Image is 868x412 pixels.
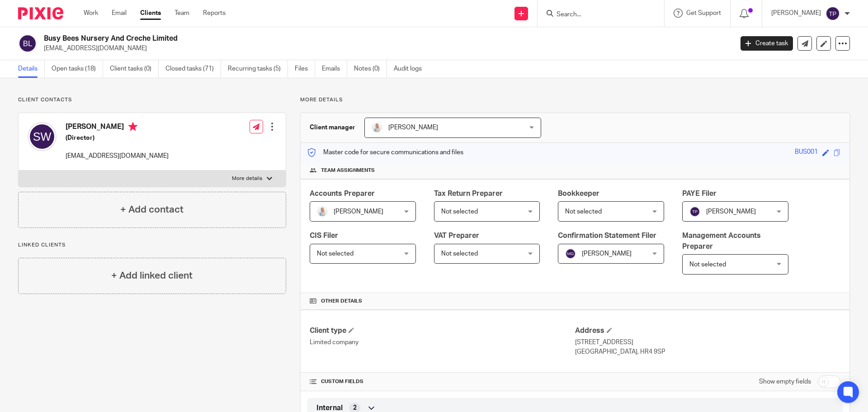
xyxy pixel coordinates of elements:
[575,326,840,336] h4: Address
[66,122,169,133] h4: [PERSON_NAME]
[556,11,637,19] input: Search
[394,60,429,78] a: Audit logs
[771,9,821,18] p: [PERSON_NAME]
[795,147,818,158] div: BUS001
[307,148,463,157] p: Master code for secure communications and files
[112,9,127,18] a: Email
[310,378,575,385] h4: CUSTOM FIELDS
[175,9,189,18] a: Team
[441,251,478,257] span: Not selected
[120,203,184,217] h4: + Add contact
[110,60,159,78] a: Client tasks (0)
[388,124,438,131] span: [PERSON_NAME]
[310,232,338,239] span: CIS Filer
[372,122,382,133] img: MC_T&CO_Headshots-25.jpg
[441,208,478,215] span: Not selected
[295,60,315,78] a: Files
[558,232,656,239] span: Confirmation Statement Filer
[317,206,328,217] img: MC_T&CO_Headshots-25.jpg
[321,298,362,305] span: Other details
[165,60,221,78] a: Closed tasks (71)
[52,60,103,78] a: Open tasks (18)
[434,232,479,239] span: VAT Preparer
[232,175,262,182] p: More details
[310,338,575,347] p: Limited company
[310,190,375,197] span: Accounts Preparer
[575,338,840,347] p: [STREET_ADDRESS]
[334,208,383,215] span: [PERSON_NAME]
[682,190,717,197] span: PAYE Filer
[111,269,193,283] h4: + Add linked client
[321,167,375,174] span: Team assignments
[558,190,599,197] span: Bookkeeper
[140,9,161,18] a: Clients
[434,190,503,197] span: Tax Return Preparer
[317,251,354,257] span: Not selected
[18,96,286,104] p: Client contacts
[686,10,721,16] span: Get Support
[66,133,169,142] h5: (Director)
[706,208,756,215] span: [PERSON_NAME]
[582,251,632,257] span: [PERSON_NAME]
[689,261,726,268] span: Not selected
[18,34,37,53] img: svg%3E
[18,242,286,249] p: Linked clients
[689,206,700,217] img: svg%3E
[565,208,602,215] span: Not selected
[354,60,387,78] a: Notes (0)
[84,9,98,18] a: Work
[28,122,57,151] img: svg%3E
[322,60,347,78] a: Emails
[203,9,226,18] a: Reports
[128,122,137,131] i: Primary
[44,44,727,53] p: [EMAIL_ADDRESS][DOMAIN_NAME]
[300,96,850,104] p: More details
[310,326,575,336] h4: Client type
[575,347,840,356] p: [GEOGRAPHIC_DATA], HR4 9SP
[565,248,576,259] img: svg%3E
[741,36,793,51] a: Create task
[44,34,590,43] h2: Busy Bees Nursery And Creche Limited
[228,60,288,78] a: Recurring tasks (5)
[759,377,811,386] label: Show empty fields
[18,7,63,19] img: Pixie
[66,152,169,161] p: [EMAIL_ADDRESS][DOMAIN_NAME]
[682,232,761,250] span: Management Accounts Preparer
[18,60,45,78] a: Details
[310,123,355,132] h3: Client manager
[826,6,840,21] img: svg%3E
